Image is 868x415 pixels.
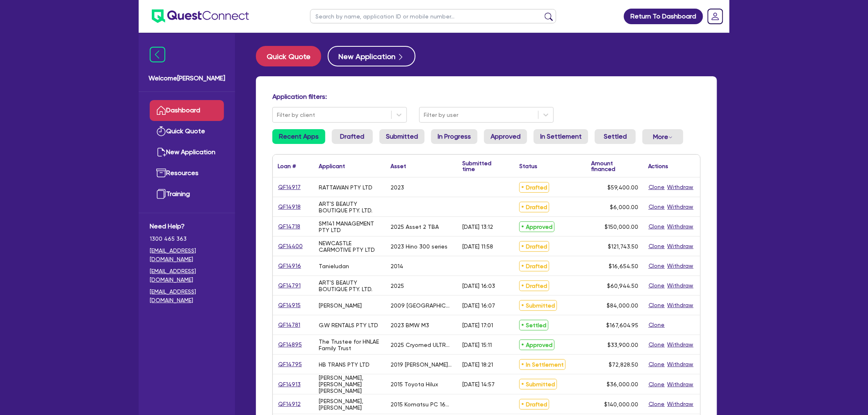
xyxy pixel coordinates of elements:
[462,322,493,328] div: [DATE] 17:01
[156,126,166,136] img: quick-quote
[278,340,302,349] a: QF14895
[607,283,638,289] span: $60,944.50
[278,380,301,389] a: QF14913
[150,235,224,243] span: 1300 465 363
[667,222,694,231] button: Withdraw
[648,320,665,330] button: Clone
[519,280,549,291] span: Drafted
[148,73,225,83] span: Welcome [PERSON_NAME]
[648,242,665,251] button: Clone
[608,184,638,191] span: $59,400.00
[609,361,638,368] span: $72,828.50
[150,100,224,121] a: Dashboard
[462,223,493,230] div: [DATE] 13:12
[667,380,694,389] button: Withdraw
[391,401,452,408] div: 2015 Komatsu PC 160-LC
[604,401,638,408] span: $140,000.00
[319,322,378,328] div: G.W RENTALS PTY LTD
[519,379,557,390] span: Submitted
[519,340,555,350] span: Approved
[150,246,224,264] a: [EMAIL_ADDRESS][DOMAIN_NAME]
[272,93,701,100] h4: Application filters:
[705,6,726,27] a: Dropdown toggle
[608,243,638,250] span: $121,743.50
[462,342,492,348] div: [DATE] 15:11
[624,9,703,24] a: Return To Dashboard
[605,223,638,230] span: $150,000.00
[667,301,694,310] button: Withdraw
[667,261,694,271] button: Withdraw
[319,398,381,411] div: [PERSON_NAME], [PERSON_NAME]
[319,302,362,309] div: [PERSON_NAME]
[156,147,166,157] img: new-application
[648,202,665,212] button: Clone
[278,301,301,310] a: QF14915
[310,9,556,23] input: Search by name, application ID or mobile number...
[648,340,665,349] button: Clone
[150,121,224,142] a: Quick Quote
[150,287,224,305] a: [EMAIL_ADDRESS][DOMAIN_NAME]
[607,302,638,309] span: $84,000.00
[667,399,694,409] button: Withdraw
[609,263,638,269] span: $16,654.50
[272,129,325,144] a: Recent Apps
[648,163,669,169] div: Actions
[319,201,381,214] div: ART'S BEAUTY BOUTIQUE PTY. LTD.
[462,361,493,368] div: [DATE] 18:21
[391,381,438,388] div: 2015 Toyota Hilux
[667,182,694,192] button: Withdraw
[667,242,694,251] button: Withdraw
[462,381,495,388] div: [DATE] 14:57
[319,374,381,394] div: [PERSON_NAME], [PERSON_NAME] [PERSON_NAME]
[648,182,665,192] button: Clone
[519,182,549,193] span: Drafted
[519,241,549,252] span: Drafted
[256,46,328,66] a: Quick Quote
[648,360,665,369] button: Clone
[391,302,452,309] div: 2009 [GEOGRAPHIC_DATA] 2009 Kenworth 402 Tipper
[278,360,302,369] a: QF14795
[391,243,448,250] div: 2023 Hino 300 series
[391,361,452,368] div: 2019 [PERSON_NAME] 13.4 m Tri/A Tautliner Trailer
[519,163,537,169] div: Status
[150,47,165,62] img: icon-menu-close
[591,160,638,172] div: Amount financed
[519,359,566,370] span: In Settlement
[319,184,372,191] div: RATTAWAN PTY LTD
[519,261,549,271] span: Drafted
[667,340,694,349] button: Withdraw
[519,221,555,232] span: Approved
[278,281,301,290] a: QF14791
[278,399,301,409] a: QF14912
[319,220,381,233] div: SM141 MANAGEMENT PTY LTD
[534,129,588,144] a: In Settlement
[642,129,683,144] button: Dropdown toggle
[328,46,416,66] a: New Application
[256,46,321,66] button: Quick Quote
[484,129,527,144] a: Approved
[319,279,381,292] div: ART'S BEAUTY BOUTIQUE PTY. LTD.
[319,263,349,269] div: Tanieludan
[462,283,495,289] div: [DATE] 16:03
[595,129,636,144] a: Settled
[519,300,557,311] span: Submitted
[610,204,638,210] span: $6,000.00
[150,267,224,284] a: [EMAIL_ADDRESS][DOMAIN_NAME]
[667,360,694,369] button: Withdraw
[391,163,406,169] div: Asset
[606,322,638,328] span: $167,604.95
[278,242,303,251] a: QF14400
[156,189,166,199] img: training
[648,261,665,271] button: Clone
[319,361,370,368] div: HB TRANS PTY LTD
[152,9,249,23] img: quest-connect-logo-blue
[648,301,665,310] button: Clone
[667,202,694,212] button: Withdraw
[431,129,477,144] a: In Progress
[278,163,296,169] div: Loan #
[332,129,373,144] a: Drafted
[391,223,439,230] div: 2025 Asset 2 TBA
[462,302,495,309] div: [DATE] 16:07
[391,184,404,191] div: 2023
[608,342,638,348] span: $33,900.00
